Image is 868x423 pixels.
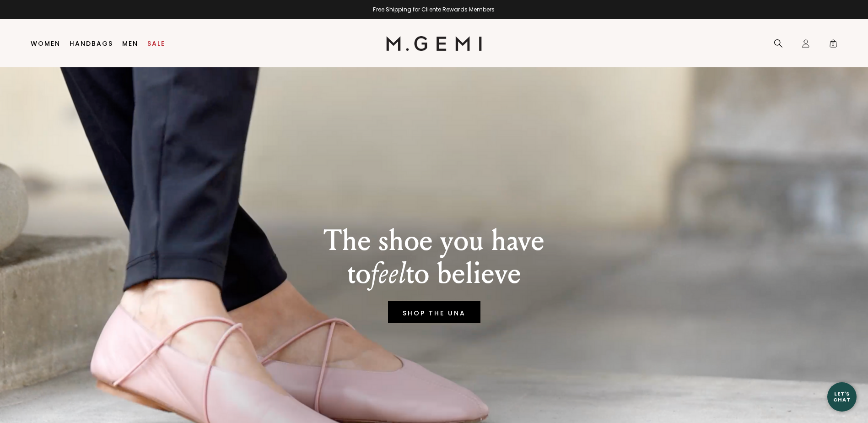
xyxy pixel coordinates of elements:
[323,224,545,257] p: The shoe you have
[388,301,480,323] a: SHOP THE UNA
[829,41,838,50] span: 0
[323,257,545,290] p: to to believe
[827,391,857,402] div: Let's Chat
[147,40,165,47] a: Sale
[31,40,60,47] a: Women
[122,40,138,47] a: Men
[386,36,482,51] img: M.Gemi
[371,256,406,291] em: feel
[70,40,113,47] a: Handbags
